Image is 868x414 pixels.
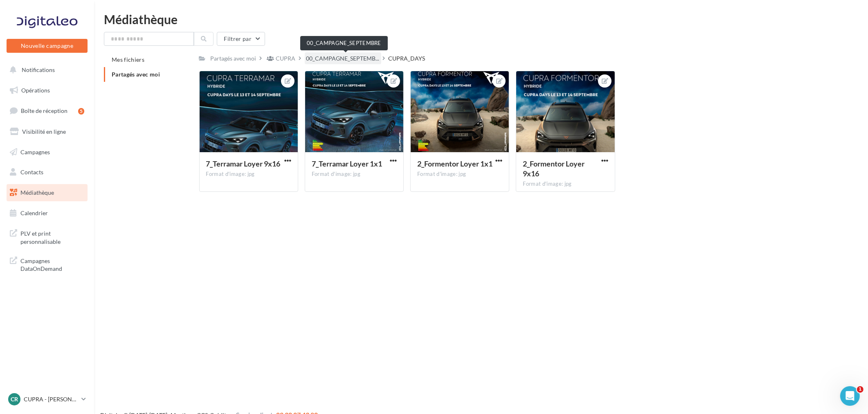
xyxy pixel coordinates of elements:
span: Notifications [22,66,55,73]
span: 00_CAMPAGNE_SEPTEMB... [306,54,380,63]
div: CUPRA_DAYS [389,54,425,63]
a: CR CUPRA - [PERSON_NAME] [7,391,88,407]
div: Médiathèque [104,13,858,25]
span: 7_Terramar Loyer 1x1 [312,159,382,168]
a: Calendrier [5,205,89,222]
span: Visibilité en ligne [22,128,66,135]
a: Campagnes [5,144,89,161]
div: Format d'image: jpg [206,171,291,178]
button: Nouvelle campagne [7,39,88,53]
span: Médiathèque [20,189,54,196]
div: Partagés avec moi [211,54,256,63]
span: Calendrier [20,209,48,216]
a: Contacts [5,164,89,181]
span: Contacts [20,169,43,175]
a: Boîte de réception5 [5,102,89,119]
div: Format d'image: jpg [417,171,502,178]
a: PLV et print personnalisable [5,225,89,249]
span: 1 [857,386,864,393]
span: Campagnes DataOnDemand [20,255,84,273]
span: PLV et print personnalisable [20,228,84,245]
div: 00_CAMPAGNE_SEPTEMBRE [300,36,388,50]
span: Opérations [21,87,50,94]
div: Format d'image: jpg [523,180,608,188]
a: Visibilité en ligne [5,123,89,140]
span: Campagnes [20,148,50,155]
div: CUPRA [276,54,296,63]
span: 2_Formentor Loyer 1x1 [417,159,492,168]
span: 2_Formentor Loyer 9x16 [523,159,585,178]
p: CUPRA - [PERSON_NAME] [24,395,78,403]
a: Opérations [5,82,89,99]
iframe: Intercom live chat [840,386,860,406]
span: Mes fichiers [112,56,144,63]
span: Boîte de réception [21,107,67,114]
span: 7_Terramar Loyer 9x16 [206,159,281,168]
button: Notifications [5,61,86,79]
div: 5 [78,108,84,115]
span: Partagés avec moi [112,71,160,78]
a: Médiathèque [5,184,89,201]
a: Campagnes DataOnDemand [5,252,89,276]
span: CR [11,395,18,403]
button: Filtrer par [217,32,265,46]
div: Format d'image: jpg [312,171,397,178]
